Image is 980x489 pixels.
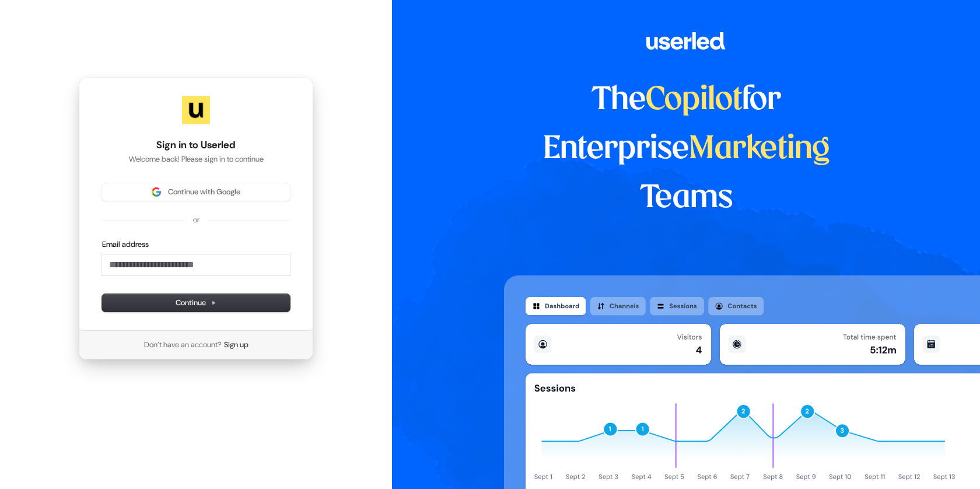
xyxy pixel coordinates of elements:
h1: Sign in to Userled [102,138,290,152]
span: Copilot [646,85,742,116]
span: Don’t have an account? [144,340,222,350]
label: Email address [102,239,149,250]
p: or [193,215,199,225]
button: Sign in with GoogleContinue with Google [102,183,290,201]
span: Continue with Google [168,187,240,197]
button: Continue [102,294,290,312]
span: Continue [176,298,216,308]
a: Sign up [224,340,249,350]
p: Welcome back! Please sign in to continue [102,154,290,165]
img: Sign in with Google [152,187,161,197]
img: Userled [182,96,210,124]
h1: The for Enterprise Teams [504,76,869,223]
span: Marketing [689,134,830,165]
